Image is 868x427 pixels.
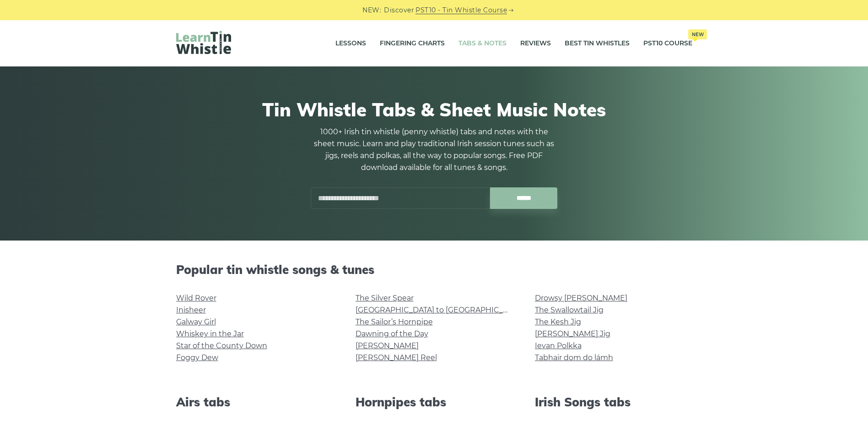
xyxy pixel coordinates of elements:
[176,318,216,326] a: Galway Girl
[356,318,433,326] a: The Sailor’s Hornpipe
[356,353,437,362] a: [PERSON_NAME] Reel
[356,395,513,409] h2: Hornpipes tabs
[535,329,610,338] a: [PERSON_NAME] Jig
[176,263,692,277] h2: Popular tin whistle songs & tunes
[176,294,216,302] a: Wild Rover
[356,294,414,302] a: The Silver Spear
[176,31,231,54] img: LearnTinWhistle.com
[643,32,692,55] a: PST10 CourseNew
[535,395,692,409] h2: Irish Songs tabs
[176,341,267,350] a: Star of the County Down
[458,32,507,55] a: Tabs & Notes
[176,353,218,362] a: Foggy Dew
[335,32,366,55] a: Lessons
[176,395,334,409] h2: Airs tabs
[565,32,630,55] a: Best Tin Whistles
[356,306,524,314] a: [GEOGRAPHIC_DATA] to [GEOGRAPHIC_DATA]
[535,294,627,302] a: Drowsy [PERSON_NAME]
[176,99,692,120] h1: Tin Whistle Tabs & Sheet Music Notes
[356,341,419,350] a: [PERSON_NAME]
[176,329,244,338] a: Whiskey in the Jar
[535,306,604,314] a: The Swallowtail Jig
[356,329,428,338] a: Dawning of the Day
[176,306,206,314] a: Inisheer
[520,32,551,55] a: Reviews
[535,353,613,362] a: Tabhair dom do lámh
[688,29,707,39] span: New
[380,32,445,55] a: Fingering Charts
[535,341,582,350] a: Ievan Polkka
[311,126,558,174] p: 1000+ Irish tin whistle (penny whistle) tabs and notes with the sheet music. Learn and play tradi...
[535,318,581,326] a: The Kesh Jig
